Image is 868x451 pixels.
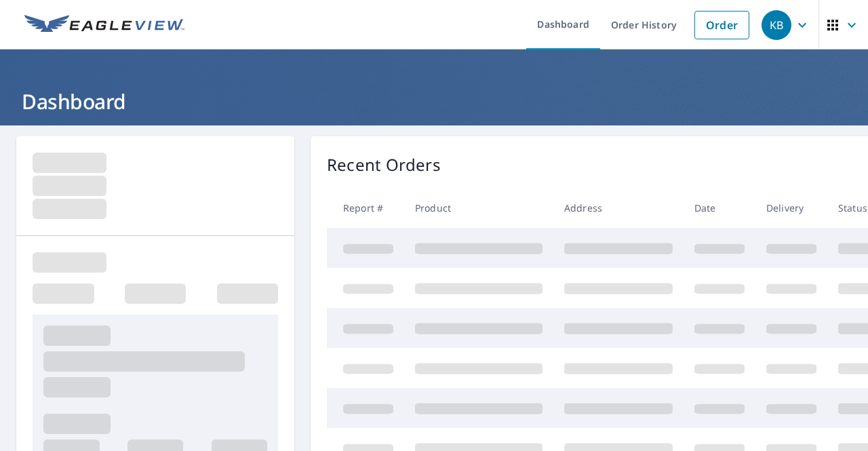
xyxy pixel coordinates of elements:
th: Delivery [755,188,827,228]
p: Recent Orders [327,153,441,177]
a: Order [694,11,749,39]
img: EV Logo [24,15,184,35]
th: Report # [327,188,404,228]
th: Date [684,188,755,228]
th: Product [404,188,553,228]
h1: Dashboard [16,87,852,115]
th: Address [553,188,684,228]
div: KB [762,10,791,40]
